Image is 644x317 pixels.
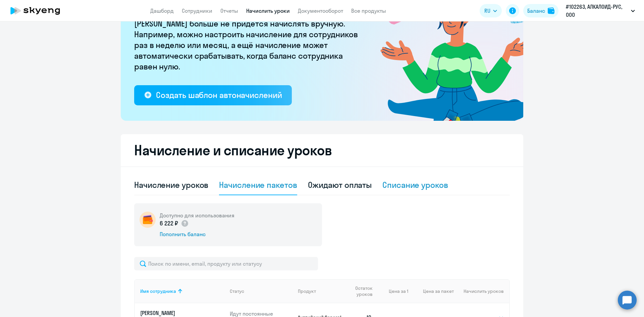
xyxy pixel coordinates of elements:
[134,18,362,72] p: [PERSON_NAME] больше не придётся начислять вручную. Например, можно настроить начисление для сотр...
[140,288,224,294] div: Имя сотрудника
[230,288,244,294] div: Статус
[348,285,377,297] div: Остаток уроков
[523,4,558,17] button: Балансbalance
[484,7,490,15] span: RU
[219,179,297,190] div: Начисление пакетов
[150,7,174,14] a: Дашборд
[160,219,189,228] p: 6 222 ₽
[408,279,454,303] th: Цена за пакет
[562,3,638,19] button: #102263, АЛКАЛОИД-РУС, ООО
[377,279,408,303] th: Цена за 1
[182,7,212,14] a: Сотрудники
[308,179,372,190] div: Ожидают оплаты
[220,7,238,14] a: Отчеты
[454,279,509,303] th: Начислить уроков
[246,7,290,14] a: Начислить уроки
[566,3,628,19] p: #102263, АЛКАЛОИД-РУС, ООО
[140,288,176,294] div: Имя сотрудника
[298,7,343,14] a: Документооборот
[230,288,293,294] div: Статус
[156,90,282,100] div: Создать шаблон автоначислений
[351,7,386,14] a: Все продукты
[134,257,318,270] input: Поиск по имени, email, продукту или статусу
[134,142,510,158] h2: Начисление и списание уроков
[160,230,234,238] div: Пополнить баланс
[348,285,372,297] span: Остаток уроков
[480,4,502,17] button: RU
[140,309,215,317] p: [PERSON_NAME]
[160,212,234,219] h5: Доступно для использования
[140,212,156,228] img: wallet-circle.png
[298,288,316,294] div: Продукт
[134,179,208,190] div: Начисление уроков
[382,179,448,190] div: Списание уроков
[527,7,545,15] div: Баланс
[134,85,292,105] button: Создать шаблон автоначислений
[298,288,343,294] div: Продукт
[548,7,554,14] img: balance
